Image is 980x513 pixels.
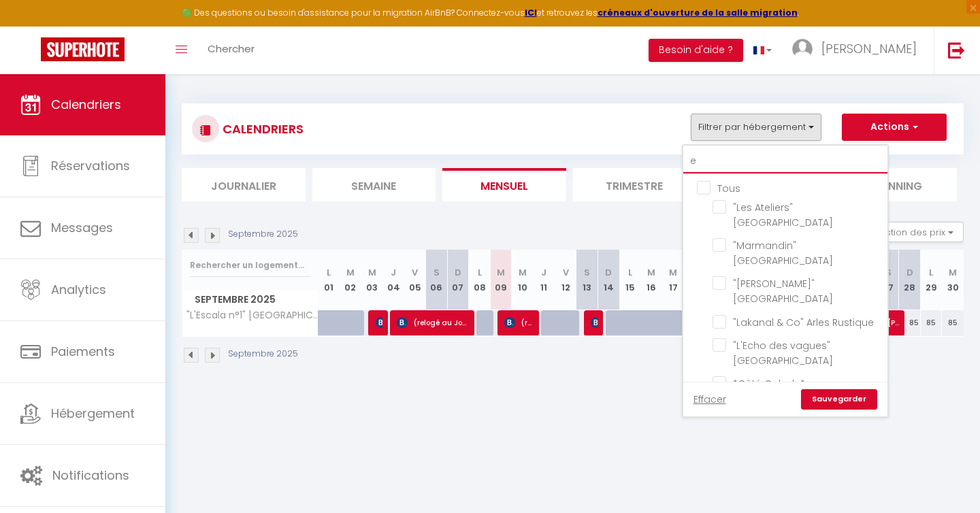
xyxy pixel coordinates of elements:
span: Hébergement [51,405,135,422]
li: Semaine [312,168,436,201]
th: 06 [426,250,448,310]
span: [PERSON_NAME] [821,40,917,57]
th: 16 [641,250,663,310]
input: Rechercher un logement... [190,253,310,278]
a: Chercher [197,27,265,74]
th: 01 [318,250,340,310]
a: Effacer [693,392,726,407]
th: 30 [942,250,964,310]
div: 85 [921,310,943,335]
span: (relogé au [GEOGRAPHIC_DATA]) [PERSON_NAME] [504,310,534,335]
abbr: M [519,266,527,279]
p: Septembre 2025 [228,228,298,241]
span: Calendriers [51,96,121,113]
button: Filtrer par hébergement [691,114,821,141]
th: 28 [899,250,921,310]
th: 09 [490,250,512,310]
abbr: S [434,266,440,279]
span: Chercher [208,42,255,56]
span: "L'Escala n°1" [GEOGRAPHIC_DATA] [184,310,321,320]
abbr: M [368,266,376,279]
abbr: M [346,266,355,279]
abbr: L [929,266,933,279]
div: 85 [899,310,921,335]
span: [PERSON_NAME] [376,310,383,335]
input: Rechercher un logement... [683,149,887,173]
span: "Les Ateliers" [GEOGRAPHIC_DATA] [733,201,833,229]
th: 05 [404,250,426,310]
span: "Marmandin" [GEOGRAPHIC_DATA] [733,239,833,267]
span: Messages [51,219,113,236]
abbr: J [391,266,396,279]
span: "[PERSON_NAME]" [GEOGRAPHIC_DATA] [733,277,833,305]
a: ICI [525,7,537,18]
th: 29 [921,250,943,310]
span: Septembre 2025 [182,290,318,310]
th: 12 [555,250,576,310]
abbr: M [497,266,505,279]
th: 13 [576,250,598,310]
span: Paiements [51,343,115,360]
a: créneaux d'ouverture de la salle migration [598,7,798,18]
th: 03 [361,250,383,310]
span: Réservations [51,157,130,174]
h3: CALENDRIERS [219,114,304,144]
abbr: L [478,266,482,279]
th: 08 [469,250,491,310]
img: Super Booking [41,37,125,61]
div: Filtrer par hébergement [682,144,889,418]
abbr: D [605,266,612,279]
th: 04 [382,250,404,310]
abbr: M [647,266,655,279]
th: 14 [598,250,619,310]
li: Planning [834,168,958,201]
li: Journalier [182,168,306,201]
abbr: D [906,266,913,279]
abbr: L [628,266,632,279]
img: logout [948,42,965,59]
button: Gestion des prix [862,222,964,242]
span: (relogé au Jonquets) [PERSON_NAME] [397,310,470,335]
abbr: L [327,266,331,279]
button: Besoin d'aide ? [649,39,743,62]
abbr: M [669,266,677,279]
span: [PERSON_NAME] BOURLES [591,310,598,335]
img: ... [792,39,813,59]
th: 07 [447,250,469,310]
abbr: V [412,266,418,279]
a: ... [PERSON_NAME] [782,27,934,74]
abbr: V [563,266,569,279]
button: Ouvrir le widget de chat LiveChat [11,5,52,46]
abbr: J [541,266,546,279]
th: 02 [340,250,361,310]
abbr: S [584,266,590,279]
span: Analytics [51,281,106,298]
button: Actions [842,114,947,141]
li: Mensuel [442,168,566,201]
th: 10 [512,250,534,310]
div: 85 [942,310,964,335]
abbr: M [949,266,957,279]
th: 17 [662,250,684,310]
a: Sauvegarder [801,389,877,410]
th: 11 [534,250,555,310]
th: 15 [619,250,641,310]
span: Notifications [52,467,129,484]
li: Trimestre [573,168,697,201]
p: Septembre 2025 [228,348,298,361]
span: "L'Echo des vagues" [GEOGRAPHIC_DATA] [733,339,833,367]
abbr: D [455,266,461,279]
